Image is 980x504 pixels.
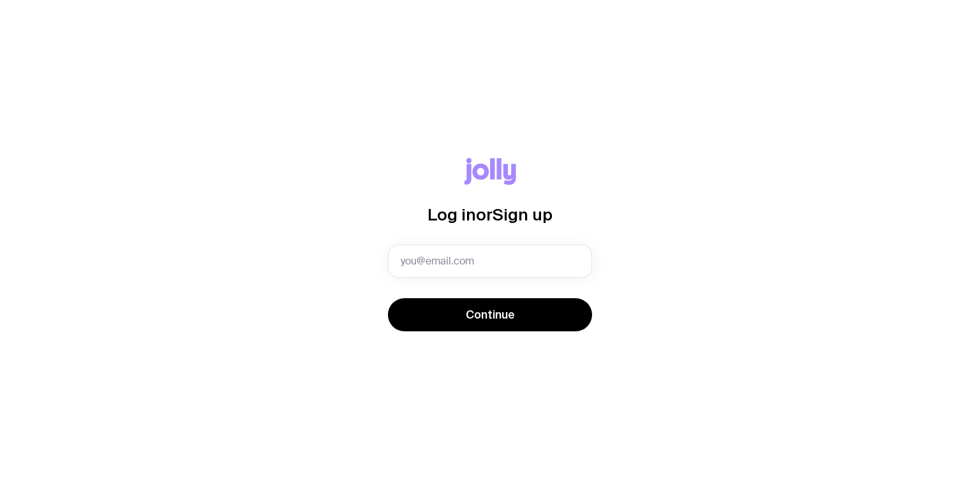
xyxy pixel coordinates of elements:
[493,205,553,224] span: Sign up
[427,205,476,224] span: Log in
[476,205,493,224] span: or
[466,307,515,322] span: Continue
[388,298,592,331] button: Continue
[388,245,592,278] input: you@email.com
